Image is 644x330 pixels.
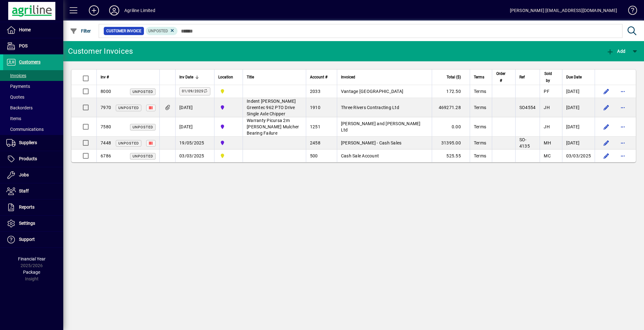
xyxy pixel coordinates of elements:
[341,89,403,94] span: Vantage [GEOGRAPHIC_DATA]
[618,138,628,148] button: More options
[544,153,551,158] span: MC
[341,140,402,145] span: [PERSON_NAME] - Cash Sales
[474,74,484,81] span: Terms
[175,98,214,117] td: [DATE]
[3,167,63,183] a: Jobs
[101,140,111,145] span: 7448
[623,1,636,22] a: Knowledge Base
[101,89,111,94] span: 8000
[519,74,525,81] span: Ref
[601,102,611,113] button: Edit
[474,89,486,94] span: Terms
[310,74,333,81] div: Account #
[310,124,320,129] span: 1251
[218,152,239,159] span: Dargaville
[70,28,91,34] span: Filter
[118,106,139,110] span: Unposted
[6,116,21,121] span: Items
[3,22,63,38] a: Home
[519,137,530,149] span: SO-4135
[6,127,44,132] span: Communications
[544,124,550,129] span: JH
[432,85,470,98] td: 172.50
[68,46,133,56] div: Customer Invoices
[247,99,296,116] span: Indent [PERSON_NAME] Greentec 962 PTO Drive Single Axle Chipper
[18,256,46,261] span: Financial Year
[101,153,111,158] span: 6786
[3,199,63,215] a: Reports
[562,117,595,137] td: [DATE]
[601,86,611,96] button: Edit
[341,105,399,110] span: Three Rivers Contracting Ltd
[218,74,233,81] span: Location
[148,29,168,33] span: Unposted
[601,138,611,148] button: Edit
[510,5,617,15] div: [PERSON_NAME] [EMAIL_ADDRESS][DOMAIN_NAME]
[474,140,486,145] span: Terms
[496,70,506,84] span: Order #
[432,137,470,150] td: 31395.00
[146,27,178,35] mat-chip: Customer Invoice Status: Unposted
[310,105,320,110] span: 1910
[601,151,611,161] button: Edit
[19,156,37,161] span: Products
[133,90,153,94] span: Unposted
[3,38,63,54] a: POS
[19,221,35,226] span: Settings
[310,153,318,158] span: 500
[19,27,31,32] span: Home
[618,151,628,161] button: More options
[3,102,63,113] a: Backorders
[218,104,239,111] span: Gore
[496,70,511,84] div: Order #
[562,150,595,162] td: 03/03/2025
[19,188,29,193] span: Staff
[101,74,156,81] div: Inv #
[544,70,558,84] div: Sold by
[175,137,214,150] td: 19/05/2025
[432,98,470,117] td: 469271.28
[179,87,210,95] label: 01/09/2025
[19,237,35,242] span: Support
[3,151,63,167] a: Products
[544,89,549,94] span: PF
[566,74,591,81] div: Due Date
[341,74,428,81] div: Invoiced
[605,46,627,57] button: Add
[6,95,24,100] span: Quotes
[566,74,582,81] span: Due Date
[3,183,63,199] a: Staff
[6,73,26,78] span: Invoices
[341,74,355,81] span: Invoiced
[544,70,552,84] span: Sold by
[101,105,111,110] span: 7970
[19,140,37,145] span: Suppliers
[247,74,254,81] span: Title
[23,270,40,275] span: Package
[562,98,595,117] td: [DATE]
[618,86,628,96] button: More options
[310,89,320,94] span: 2033
[601,122,611,132] button: Edit
[179,74,193,81] span: Inv Date
[118,141,139,145] span: Unposted
[19,172,29,177] span: Jobs
[432,117,470,137] td: 0.00
[106,28,141,34] span: Customer Invoice
[175,117,214,137] td: [DATE]
[179,74,210,81] div: Inv Date
[341,153,379,158] span: Cash Sale Account
[3,113,63,124] a: Items
[341,121,421,132] span: [PERSON_NAME] and [PERSON_NAME] Ltd
[68,25,93,37] button: Filter
[104,5,124,16] button: Profile
[247,74,302,81] div: Title
[247,118,299,136] span: Warranty Picursa 2m [PERSON_NAME] Mulcher Bearing Failure
[19,59,40,64] span: Customers
[519,105,536,110] span: SO4554
[562,137,595,150] td: [DATE]
[218,88,239,95] span: Dargaville
[310,140,320,145] span: 2458
[3,81,63,92] a: Payments
[175,150,214,162] td: 03/03/2025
